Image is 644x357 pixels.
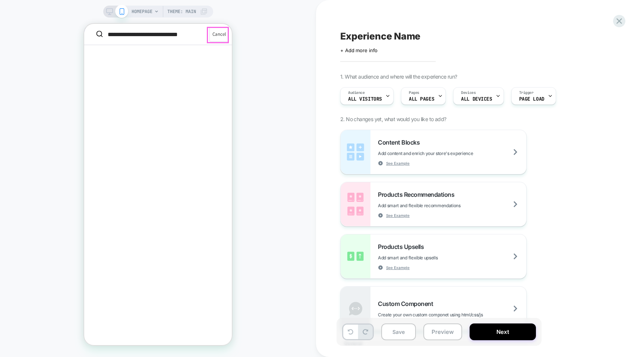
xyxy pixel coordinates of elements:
span: Experience Name [340,31,420,42]
span: Devices [461,90,476,95]
span: 2. No changes yet, what would you like to add? [340,116,446,122]
span: Add smart and flexible recommendations [378,203,498,208]
span: Create your own custom componet using html/css/js [378,312,520,317]
button: Save [381,323,416,340]
span: Pages [409,90,419,95]
span: Products Upsells [378,243,427,250]
span: See Example [386,161,410,166]
button: Submit [6,6,23,15]
button: Next [470,323,536,340]
span: ALL PAGES [409,97,434,102]
span: All Visitors [348,97,382,102]
span: Page Load [519,97,544,102]
span: See Example [386,265,410,270]
span: ALL DEVICES [461,97,492,102]
span: Theme: MAIN [167,6,196,18]
input: Search by title, author or ISBN [23,6,119,15]
button: Cancel [125,3,145,18]
span: Content Blocks [378,139,423,146]
span: Trigger [519,90,534,95]
span: Custom Component [378,300,437,307]
span: HOMEPAGE [132,6,152,18]
span: + Add more info [340,47,378,53]
span: Add content and enrich your store's experience [378,151,510,156]
span: Add smart and flexible upsells [378,255,475,260]
span: See Example [386,213,410,218]
button: Preview [423,323,462,340]
span: Products Recommendations [378,191,458,198]
span: 1. What audience and where will the experience run? [340,73,457,80]
span: Audience [348,90,365,95]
